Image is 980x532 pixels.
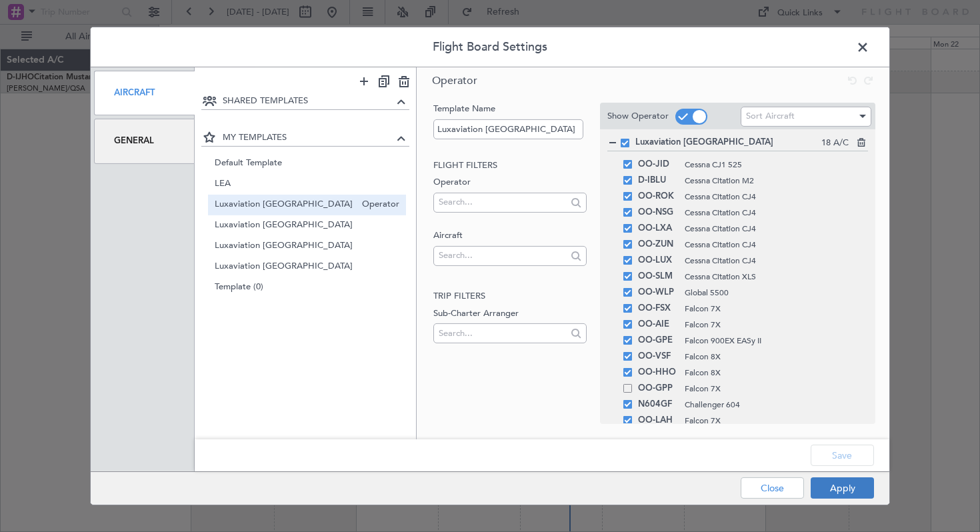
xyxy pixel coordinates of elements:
span: N604GF [638,397,678,413]
span: OO-GPE [638,333,678,349]
span: Cessna Citation CJ4 [685,191,868,203]
span: Falcon 8X [685,351,868,363]
span: Challenger 604 [685,399,868,411]
div: Aircraft [94,71,195,115]
header: Flight Board Settings [91,27,889,67]
label: Operator [433,176,586,189]
span: Cessna Citation CJ4 [685,207,868,219]
span: LEA [215,177,400,191]
span: OO-GPP [638,381,678,397]
span: Default Template [215,156,400,170]
span: OO-HHO [638,365,678,381]
div: General [94,119,195,163]
input: Search... [439,192,566,212]
span: Falcon 7X [685,303,868,315]
span: Cessna Citation M2 [685,175,868,187]
h2: Trip filters [433,290,586,303]
span: Template (0) [215,280,400,294]
span: OO-JID [638,157,678,173]
span: Operator [432,73,477,88]
span: OO-FSX [638,301,678,317]
span: D-IBLU [638,173,678,189]
span: MY TEMPLATES [223,131,394,145]
button: Close [741,477,804,499]
span: Cessna Citation CJ4 [685,223,868,235]
span: Luxaviation [GEOGRAPHIC_DATA] [215,239,400,253]
label: Aircraft [433,229,586,243]
span: Luxaviation [GEOGRAPHIC_DATA] [215,197,356,211]
span: OO-LAH [638,413,678,429]
span: Falcon 7X [685,383,868,395]
span: Cessna Citation CJ4 [685,255,868,267]
label: Template Name [433,103,586,116]
span: OO-NSG [638,205,678,221]
span: OO-LUX [638,253,678,269]
span: Global 5500 [685,287,868,299]
span: OO-ZUN [638,237,678,253]
span: OO-SLM [638,269,678,285]
span: Luxaviation [GEOGRAPHIC_DATA] [215,218,400,232]
span: OO-LXA [638,221,678,237]
span: Falcon 8X [685,367,868,379]
span: OO-ROK [638,189,678,205]
span: 18 A/C [821,137,849,150]
span: Luxaviation [GEOGRAPHIC_DATA] [215,259,400,273]
span: SHARED TEMPLATES [223,95,394,108]
span: Falcon 900EX EASy II [685,335,868,347]
span: OO-AIE [638,317,678,333]
label: Sub-Charter Arranger [433,307,586,320]
span: Falcon 7X [685,319,868,331]
span: OO-WLP [638,285,678,301]
input: Search... [439,245,566,265]
span: OO-VSF [638,349,678,365]
span: Cessna Citation XLS [685,271,868,283]
button: Apply [811,477,874,499]
span: Sort Aircraft [746,110,795,122]
label: Show Operator [607,110,669,123]
h2: Flight filters [433,159,586,172]
span: Luxaviation [GEOGRAPHIC_DATA] [635,136,821,149]
input: Search... [439,323,566,343]
span: Operator [355,197,399,211]
span: Falcon 7X [685,415,868,427]
span: Cessna Citation CJ4 [685,239,868,251]
span: Cessna CJ1 525 [685,159,868,171]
